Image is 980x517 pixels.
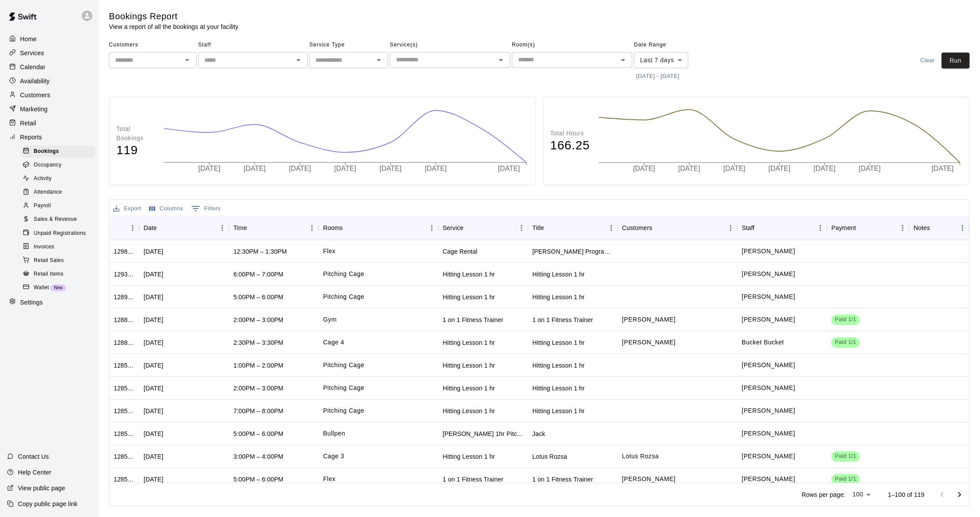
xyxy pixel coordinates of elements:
[7,46,91,60] a: Services
[114,384,135,393] div: 1285930
[114,222,126,234] button: Sort
[21,173,95,185] div: Activity
[532,407,585,415] div: Hitting Lesson 1 hr
[111,202,143,216] button: Export
[198,165,220,172] tspan: [DATE]
[233,452,283,461] div: 3:00PM – 4:00PM
[532,338,585,347] div: Hitting Lesson 1 hr
[532,293,585,301] div: Hitting Lesson 1 hr
[143,407,163,415] div: Tue, Aug 12, 2025
[742,475,795,484] p: Isaiah Nelson
[20,49,44,57] p: Services
[7,32,91,46] a: Home
[443,270,495,279] div: Hitting Lesson 1 hr
[233,429,283,438] div: 5:00PM – 6:00PM
[116,143,155,158] h4: 119
[941,53,969,69] button: Run
[443,384,495,393] div: Hitting Lesson 1 hr
[309,38,388,52] span: Service Type
[292,54,304,66] button: Open
[126,221,139,234] button: Menu
[7,103,91,116] a: Marketing
[814,165,836,172] tspan: [DATE]
[114,338,135,347] div: 1288297
[7,117,91,130] a: Retail
[931,165,953,172] tspan: [DATE]
[21,145,98,158] a: Bookings
[20,91,50,99] p: Customers
[622,338,675,347] p: Jojo Chrzanowski
[323,475,336,484] p: Flex
[21,159,95,171] div: Occupancy
[21,213,98,227] a: Sales & Revenue
[849,488,874,501] div: 100
[247,222,259,234] button: Sort
[233,216,247,240] div: Time
[18,468,51,477] p: Help Center
[143,293,163,301] div: Tue, Aug 12, 2025
[373,54,385,66] button: Open
[323,406,364,415] p: Pitching Cage
[633,165,655,172] tspan: [DATE]
[425,221,438,234] button: Menu
[913,216,930,240] div: Notes
[21,172,98,186] a: Activity
[618,216,737,240] div: Customers
[139,216,229,240] div: Date
[233,475,283,484] div: 5:00PM – 6:00PM
[742,216,754,240] div: Staff
[7,89,91,102] div: Customers
[34,243,54,251] span: Invoices
[114,475,135,484] div: 1285623
[617,54,629,66] button: Open
[831,338,860,347] span: Paid 1/1
[323,269,364,279] p: Pitching Cage
[233,384,283,393] div: 2:00PM – 3:00PM
[114,247,135,256] div: 1298226
[114,315,135,324] div: 1288413
[18,484,65,492] p: View public page
[216,221,229,234] button: Menu
[233,270,283,279] div: 6:00PM – 7:00PM
[233,338,283,347] div: 2:30PM – 3:30PM
[814,221,827,234] button: Menu
[768,165,790,172] tspan: [DATE]
[143,247,163,256] div: Wed, Aug 13, 2025
[233,315,283,324] div: 2:00PM – 3:00PM
[724,221,737,234] button: Menu
[424,165,446,172] tspan: [DATE]
[114,407,135,415] div: 1285913
[532,361,585,370] div: Hitting Lesson 1 hr
[859,165,881,172] tspan: [DATE]
[109,38,196,52] span: Customers
[18,499,77,508] p: Copy public page link
[7,296,91,309] a: Settings
[21,145,95,158] div: Bookings
[495,54,507,66] button: Open
[742,361,795,370] p: Joe Ferro
[951,486,968,503] button: Go to next page
[21,241,95,253] div: Invoices
[233,407,283,415] div: 7:00PM – 8:00PM
[34,161,62,170] span: Occupancy
[7,60,91,74] div: Calendar
[323,247,336,256] p: Flex
[443,338,495,347] div: Hitting Lesson 1 hr
[498,165,520,172] tspan: [DATE]
[143,338,163,347] div: Tue, Aug 12, 2025
[831,216,856,240] div: Payment
[7,131,91,144] a: Reports
[742,315,795,324] p: Isaiah Nelson
[18,452,49,461] p: Contact Us
[21,268,95,280] div: Retail Items
[20,77,50,85] p: Availability
[323,429,345,438] p: Bullpen
[323,216,343,240] div: Rooms
[742,383,795,393] p: Joe Ferro
[622,216,652,240] div: Customers
[318,216,438,240] div: Rooms
[930,222,942,234] button: Sort
[20,119,36,127] p: Retail
[742,292,795,301] p: Joe Ferro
